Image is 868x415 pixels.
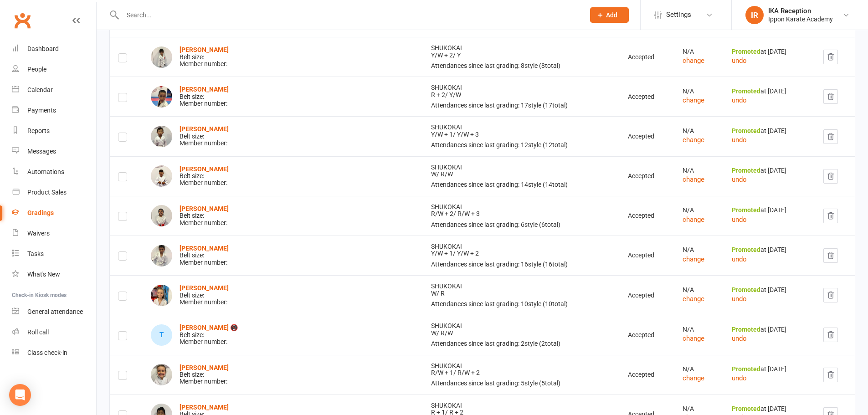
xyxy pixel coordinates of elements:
div: Gradings [27,209,54,216]
button: change [683,373,704,384]
span: Y/W + 2 [457,250,479,257]
span: R/W + 2 [457,369,480,376]
div: at [DATE] [732,128,806,134]
div: Attendances since last grading: 6 style ( 6 total) [431,221,611,228]
div: Theodore Smyth-Matthews 📵 [151,324,172,346]
strong: Promoted [732,127,760,134]
a: Automations [12,162,96,182]
span: Accepted [628,93,654,100]
div: N/A [683,366,715,373]
div: N/A [683,128,715,134]
div: Messages [27,148,56,155]
div: N/A [683,246,715,253]
img: Kai Prasetya [151,126,172,147]
div: Open Intercom Messenger [9,384,31,406]
span: Accepted [628,292,654,299]
button: change [683,293,704,304]
td: SHUKOKAI R/W + 2 / [423,196,620,236]
div: Calendar [27,86,53,93]
a: [PERSON_NAME] [180,364,229,371]
div: Attendances since last grading: 10 style ( 10 total) [431,301,611,307]
a: Roll call [12,322,96,343]
a: General attendance kiosk mode [12,302,96,322]
div: Belt size: Member number: [180,245,229,266]
span: Y/W [449,91,461,98]
a: [PERSON_NAME] [180,245,229,252]
strong: [PERSON_NAME] [180,46,229,53]
td: SHUKOKAI Y/W + 1 / [423,116,620,156]
div: Ippon Karate Academy [768,15,833,23]
a: Messages [12,141,96,162]
button: undo [732,134,747,145]
div: N/A [683,326,715,333]
div: Attendances since last grading: 14 style ( 14 total) [431,181,611,188]
a: [PERSON_NAME] [180,284,229,292]
div: Payments [27,107,56,114]
span: Y [457,51,461,59]
button: change [683,214,704,225]
div: Class check-in [27,349,67,356]
strong: Promoted [732,365,760,373]
button: undo [732,174,747,185]
img: Milan Sachdeva [151,205,172,226]
span: Add [606,11,617,19]
div: General attendance [27,308,83,315]
img: Mitchell Nguyen [151,86,172,108]
strong: Promoted [732,167,760,174]
td: SHUKOKAI Y/W + 2 / [423,37,620,77]
div: Belt size: Member number: [180,364,229,385]
div: at [DATE] [732,287,806,293]
div: at [DATE] [732,326,806,333]
div: at [DATE] [732,366,806,373]
div: IKA Reception [768,7,833,15]
td: SHUKOKAI R/W + 1 / [423,355,620,395]
div: Belt size: Member number: [180,46,229,67]
strong: [PERSON_NAME] [180,404,229,411]
a: Dashboard [12,39,96,59]
td: SHUKOKAI Y/W + 1 / [423,236,620,275]
div: Belt size: Member number: [180,86,229,107]
a: Waivers [12,223,96,244]
div: IR [745,6,764,24]
strong: [PERSON_NAME] 📵 [180,324,238,331]
strong: [PERSON_NAME] [180,205,229,212]
button: undo [732,293,747,304]
span: Accepted [628,371,654,378]
td: SHUKOKAI W / [423,315,620,354]
strong: Promoted [732,326,760,333]
strong: Promoted [732,48,760,55]
a: Tasks [12,244,96,264]
span: Accepted [628,212,654,219]
button: undo [732,95,747,106]
div: at [DATE] [732,88,806,95]
strong: Promoted [732,405,760,412]
td: SHUKOKAI W / [423,156,620,196]
div: Belt size: Member number: [180,285,229,306]
img: Arya Snyders [151,364,172,385]
span: Accepted [628,172,654,179]
button: undo [732,373,747,384]
a: Clubworx [11,9,34,32]
div: Waivers [27,230,50,237]
img: Eve Sinclair [151,285,172,306]
img: Rayansh Raghavendar [151,165,172,187]
div: People [27,66,46,73]
div: Belt size: Member number: [180,166,229,187]
div: Dashboard [27,45,59,52]
span: R/W [441,170,453,178]
input: Search... [120,9,578,21]
button: change [683,134,704,145]
strong: Promoted [732,286,760,293]
span: R/W [441,329,453,337]
a: Reports [12,121,96,141]
a: Product Sales [12,182,96,203]
div: Roll call [27,328,49,336]
div: Automations [27,168,64,175]
strong: [PERSON_NAME] [180,125,229,133]
button: change [683,333,704,344]
div: at [DATE] [732,246,806,253]
div: N/A [683,48,715,55]
a: [PERSON_NAME] [180,165,229,173]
